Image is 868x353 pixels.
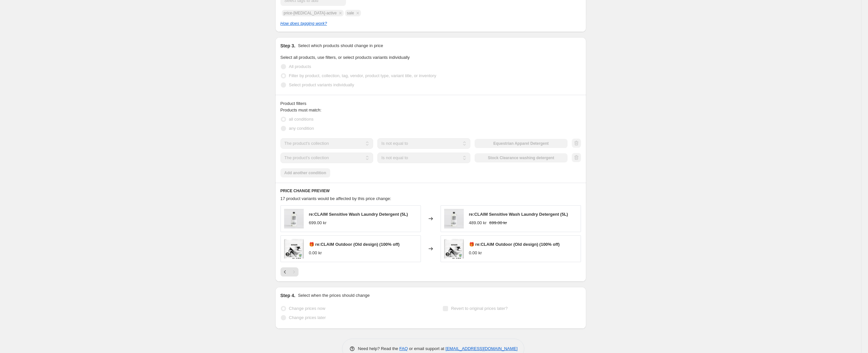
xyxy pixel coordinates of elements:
[289,82,354,87] span: Select product variants individually
[280,196,391,201] span: 17 product variants would be affected by this price change:
[289,117,314,122] span: all conditions
[289,64,311,69] span: All products
[444,239,464,259] img: ReClaimOUTDOOR_22f9a33e-d38d-492d-a3ef-e713654124f6_80x.png
[284,209,304,228] img: Sensitive_Wash_2025_80x.jpg
[280,267,290,277] button: Previous
[469,220,487,226] div: 489.00 kr
[309,242,400,247] span: 🎁 re:CLAIM Outdoor (Old design) (100% off)
[289,315,326,320] span: Change prices later
[280,292,296,299] h2: Step 4.
[399,346,408,351] a: FAQ
[289,73,436,78] span: Filter by product, collection, tag, vendor, product type, variant title, or inventory
[309,250,322,256] div: 0.00 kr
[280,267,298,277] nav: Pagination
[451,306,508,311] span: Revert to original prices later?
[280,188,581,193] h6: PRICE CHANGE PREVIEW
[280,21,327,26] a: How does tagging work?
[309,220,327,226] div: 699.00 kr
[469,212,568,217] span: re:CLAIM Sensitive Wash Laundry Detergent (5L)
[489,220,507,226] strike: 699.00 kr
[289,126,314,131] span: any condition
[358,346,400,351] span: Need help? Read the
[280,108,322,112] span: Products must match:
[309,212,408,217] span: re:CLAIM Sensitive Wash Laundry Detergent (5L)
[284,239,304,259] img: ReClaimOUTDOOR_22f9a33e-d38d-492d-a3ef-e713654124f6_80x.png
[280,100,581,107] div: Product filters
[469,242,560,247] span: 🎁 re:CLAIM Outdoor (Old design) (100% off)
[444,209,464,228] img: Sensitive_Wash_2025_80x.jpg
[280,55,410,60] span: Select all products, use filters, or select products variants individually
[289,306,325,311] span: Change prices now
[298,42,383,49] p: Select which products should change in price
[298,292,370,299] p: Select when the prices should change
[469,250,482,256] div: 0.00 kr
[445,346,517,351] a: [EMAIL_ADDRESS][DOMAIN_NAME]
[280,42,296,49] h2: Step 3.
[408,346,445,351] span: or email support at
